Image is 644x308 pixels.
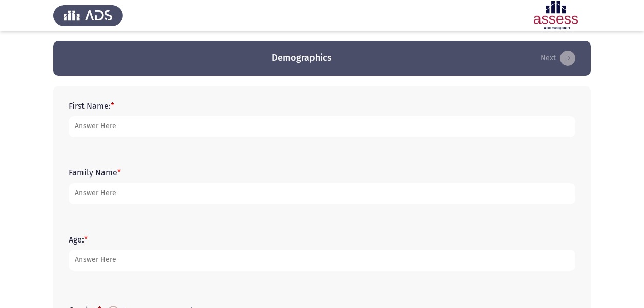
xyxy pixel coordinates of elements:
label: Age: [69,235,88,245]
input: add answer text [69,250,575,271]
img: Assessment logo of ASSESS English Language Assessment (3 Module) (Ad - IB) [521,1,591,30]
label: First Name: [69,101,114,111]
input: add answer text [69,116,575,137]
input: add answer text [69,183,575,204]
img: Assess Talent Management logo [53,1,123,30]
h3: Demographics [272,52,332,64]
label: Family Name [69,168,121,178]
button: load next page [537,50,578,67]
